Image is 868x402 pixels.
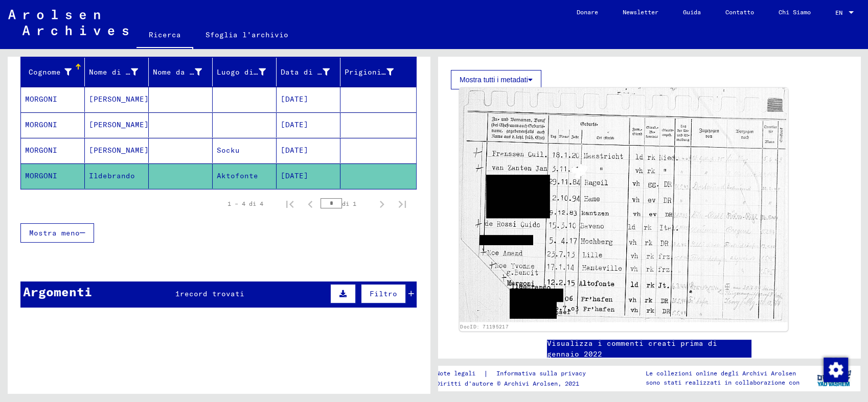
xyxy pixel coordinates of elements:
mat-cell: MORGONI [21,112,85,137]
mat-cell: MORGONI [21,87,85,112]
img: Modifica consenso [824,358,848,382]
mat-header-cell: Last Name [21,58,85,86]
mat-cell: [DATE] [277,87,340,112]
div: 1 – 4 di 4 [227,199,263,208]
button: Mostra meno [20,223,94,243]
div: Nome da nubile [153,64,215,80]
mat-cell: Ildebrando [85,163,149,188]
font: Luogo di nascita [217,67,290,77]
a: Ricerca [136,22,193,49]
p: Le collezioni online degli Archivi Arolsen [646,369,800,378]
mat-header-cell: Prisoner # [340,58,416,86]
p: Diritti d'autore © Archivi Arolsen, 2021 [436,379,598,388]
button: Pagina precedente [300,194,321,214]
span: Mostra meno [29,228,80,238]
a: Note legali [436,368,484,379]
div: Prigioniero # [345,64,406,80]
font: Nome da nubile [153,67,217,77]
img: 001.jpg [460,88,788,322]
mat-cell: [PERSON_NAME] [85,87,149,112]
font: Mostra tutti i metadati [460,76,528,84]
span: record trovati [180,289,244,298]
div: Argomenti [23,282,92,301]
a: Visualizza i commenti creati prima di gennaio 2022 [547,338,751,360]
div: Luogo di nascita [217,64,279,80]
button: Mostra tutti i metadati [451,70,541,89]
div: Nome di battesimo [89,64,151,80]
mat-header-cell: Date of Birth [277,58,340,86]
font: Nome di battesimo [89,67,167,77]
img: yv_logo.png [815,365,853,391]
mat-cell: [DATE] [277,138,340,163]
span: 1 [175,289,180,298]
button: Filtro [361,284,406,303]
mat-cell: MORGONI [21,163,85,188]
img: Arolsen_neg.svg [8,10,128,35]
mat-cell: [DATE] [277,112,340,137]
div: Data di nascita [281,64,342,80]
mat-cell: [PERSON_NAME] [85,112,149,137]
mat-header-cell: First Name [85,58,149,86]
mat-cell: Socku [213,138,277,163]
mat-cell: MORGONI [21,138,85,163]
font: Data di nascita [281,67,350,77]
a: DocID: 71195217 [460,324,509,330]
a: Sfoglia l'archivio [193,22,301,47]
button: Pagina successiva [372,194,392,214]
font: di 1 [342,200,356,207]
span: EN [835,9,847,16]
mat-cell: Aktofonte [213,163,277,188]
div: Cognome [25,64,84,80]
button: Prima pagina [280,194,300,214]
font: | [484,368,488,379]
p: sono stati realizzati in collaborazione con [646,378,800,387]
mat-cell: [PERSON_NAME] [85,138,149,163]
mat-header-cell: Place of Birth [213,58,277,86]
mat-cell: [DATE] [277,163,340,188]
button: Ultima pagina [392,194,413,214]
span: Filtro [370,289,397,298]
a: Informativa sulla privacy [488,368,598,379]
font: Cognome [29,67,61,77]
font: Prigioniero # [345,67,404,77]
mat-header-cell: Maiden Name [149,58,213,86]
